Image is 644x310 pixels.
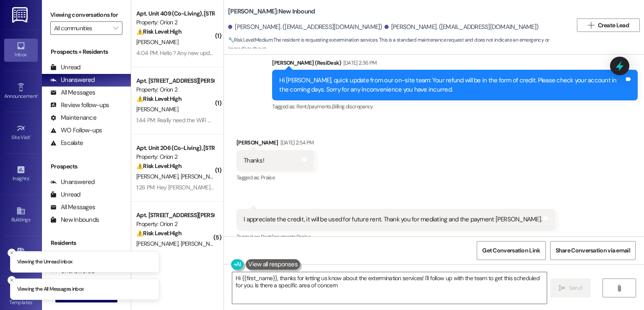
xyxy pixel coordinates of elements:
[50,88,95,97] div: All Messages
[113,25,118,32] i: 
[556,246,630,255] span: Share Conversation via email
[4,286,38,309] a: Templates •
[136,49,222,57] div: 4:04 PM: Hello ? Any new update ?
[50,101,109,110] div: Review follow-ups
[50,126,102,135] div: WO Follow-ups
[4,121,38,144] a: Site Visit •
[236,171,314,184] div: Tagged as:
[228,37,273,43] strong: 🔧 Risk Level: Medium
[50,203,95,212] div: All Messages
[136,229,182,237] strong: ⚠️ Risk Level: High
[279,76,624,94] div: Hi [PERSON_NAME], quick update from our on-site team: Your refund will be in the form of credit. ...
[261,233,296,240] span: Rent/payments ,
[4,204,38,226] a: Buildings
[136,9,214,18] div: Apt. Unit 409 (Co-Living), [STREET_ADDRESS][PERSON_NAME]
[17,286,84,293] p: Viewing the All Messages inbox
[236,231,555,243] div: Tagged as:
[559,285,565,292] i: 
[136,211,214,220] div: Apt. [STREET_ADDRESS][PERSON_NAME][PERSON_NAME]
[4,39,38,61] a: Inbox
[577,18,640,32] button: Create Lead
[477,241,545,260] button: Get Conversation Link
[17,258,72,265] p: Viewing the Unread inbox
[228,36,573,54] span: : The resident is requesting extermination services. This is a standard maintenance request and d...
[50,8,122,21] label: Viewing conversations for
[30,133,31,139] span: •
[588,22,594,29] i: 
[136,184,439,191] div: 1:26 PM: Hey [PERSON_NAME], for some reason during the night there's a password lock on the therm...
[136,85,214,94] div: Property: Orion 2
[136,28,182,35] strong: ⚠️ Risk Level: High
[232,272,546,304] textarea: Hi {{first_name}}, thanks for letting us know about the extermination services! I'll follow up wi...
[136,116,276,124] div: 1:44 PM: Really need the WiFi code, is there any progress?
[32,298,34,304] span: •
[29,174,30,180] span: •
[12,7,29,23] img: ResiDesk Logo
[296,103,332,110] span: Rent/payments ,
[550,278,591,297] button: Send
[341,58,377,67] div: [DATE] 2:36 PM
[136,240,181,247] span: [PERSON_NAME]
[598,21,629,30] span: Create Lead
[136,173,181,180] span: [PERSON_NAME]
[136,76,214,85] div: Apt. [STREET_ADDRESS][PERSON_NAME]
[50,215,99,224] div: New Inbounds
[50,139,83,147] div: Escalate
[136,18,214,27] div: Property: Orion 2
[296,233,310,240] span: Praise
[616,285,622,292] i: 
[228,7,315,16] b: [PERSON_NAME]: New Inbound
[181,173,225,180] span: [PERSON_NAME]
[50,63,80,72] div: Unread
[261,174,275,181] span: Praise
[244,156,264,165] div: Thanks!
[236,138,314,150] div: [PERSON_NAME]
[272,100,638,113] div: Tagged as:
[136,162,182,170] strong: ⚠️ Risk Level: High
[278,138,314,147] div: [DATE] 2:54 PM
[136,144,214,152] div: Apt. Unit 206 (Co-Living), [STREET_ADDRESS][PERSON_NAME]
[50,178,95,187] div: Unanswered
[482,246,540,255] span: Get Conversation Link
[8,276,16,284] button: Close toast
[42,239,131,247] div: Residents
[228,23,382,32] div: [PERSON_NAME]. ([EMAIL_ADDRESS][DOMAIN_NAME])
[37,92,39,98] span: •
[42,47,131,56] div: Prospects + Residents
[50,76,95,84] div: Unanswered
[550,241,636,260] button: Share Conversation via email
[332,103,373,110] span: Billing discrepancy
[54,21,109,35] input: All communities
[4,163,38,185] a: Insights •
[181,240,225,247] span: [PERSON_NAME]
[136,152,214,161] div: Property: Orion 2
[136,38,178,46] span: [PERSON_NAME]
[42,162,131,171] div: Prospects
[136,105,178,113] span: [PERSON_NAME]
[50,113,96,122] div: Maintenance
[244,215,542,224] div: I appreciate the credit, it will be used for future rent. Thank you for mediating and the payment...
[136,220,214,229] div: Property: Orion 2
[136,95,182,102] strong: ⚠️ Risk Level: High
[8,248,16,257] button: Close toast
[50,190,80,199] div: Unread
[384,23,539,32] div: [PERSON_NAME]. ([EMAIL_ADDRESS][DOMAIN_NAME])
[272,58,638,70] div: [PERSON_NAME] (ResiDesk)
[4,245,38,268] a: Leads
[569,284,582,292] span: Send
